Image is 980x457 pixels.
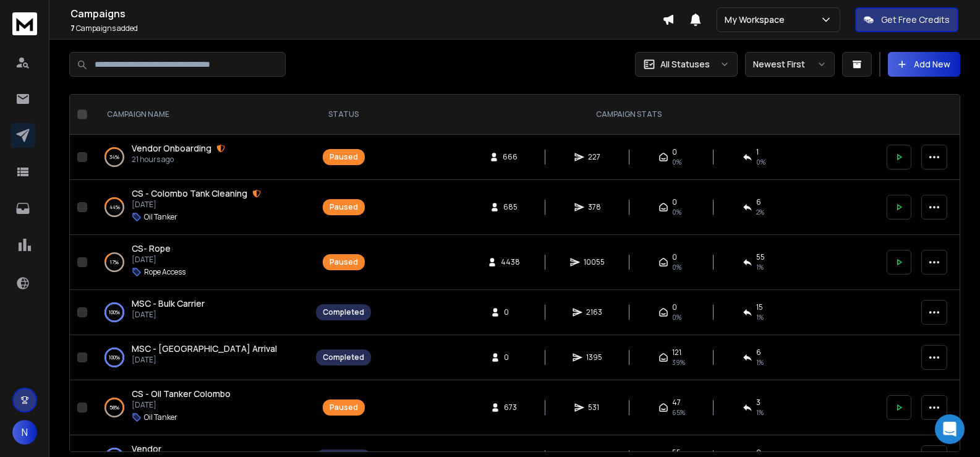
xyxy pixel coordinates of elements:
[144,267,185,277] p: Rope Access
[92,95,309,135] th: CAMPAIGN NAME
[109,306,120,318] p: 100 %
[132,142,211,155] a: Vendor Onboarding
[756,357,764,367] span: 1 %
[756,312,764,322] span: 1 %
[92,235,309,290] td: 17%CS- Rope[DATE]Rope Access
[92,180,309,235] td: 44%CS - Colombo Tank Cleaning[DATE]Oil Tanker
[109,401,119,414] p: 58 %
[855,7,958,32] button: Get Free Credits
[92,335,309,380] td: 100%MSC - [GEOGRAPHIC_DATA] Arrival[DATE]
[756,398,761,408] span: 3
[132,355,277,365] p: [DATE]
[672,408,685,417] span: 65 %
[309,95,378,135] th: STATUS
[132,310,205,320] p: [DATE]
[756,302,763,312] span: 15
[588,403,600,412] span: 531
[588,202,601,212] span: 378
[504,403,517,412] span: 673
[144,212,177,222] p: Oil Tanker
[504,307,516,317] span: 0
[756,197,761,207] span: 6
[132,443,161,455] a: Vendor
[588,152,600,162] span: 227
[501,257,520,267] span: 4438
[132,297,205,309] span: MSC - Bulk Carrier
[672,252,677,262] span: 0
[745,52,835,77] button: Newest First
[70,23,75,33] span: 7
[12,420,37,445] button: N
[132,242,171,254] span: CS- Rope
[330,257,358,267] div: Paused
[330,152,358,162] div: Paused
[323,352,364,362] div: Completed
[756,348,761,357] span: 6
[92,290,309,335] td: 100%MSC - Bulk Carrier[DATE]
[132,187,247,200] a: CS - Colombo Tank Cleaning
[109,201,120,213] p: 44 %
[132,388,231,399] span: CS - Oil Tanker Colombo
[92,135,309,180] td: 34%Vendor Onboarding21 hours ago
[672,262,681,272] span: 0%
[881,14,950,26] p: Get Free Credits
[725,14,790,26] p: My Workspace
[586,352,602,362] span: 1395
[70,6,662,21] h1: Campaigns
[132,297,205,310] a: MSC - Bulk Carrier
[503,152,518,162] span: 666
[756,408,764,417] span: 1 %
[132,343,277,354] span: MSC - [GEOGRAPHIC_DATA] Arrival
[92,380,309,435] td: 58%CS - Oil Tanker Colombo[DATE]Oil Tanker
[132,443,161,455] span: Vendor
[330,403,358,412] div: Paused
[330,202,358,212] div: Paused
[672,398,681,408] span: 47
[756,262,764,272] span: 1 %
[132,142,211,154] span: Vendor Onboarding
[504,352,516,362] span: 0
[323,307,364,317] div: Completed
[70,23,662,33] p: Campaigns added
[109,151,119,163] p: 34 %
[132,187,247,199] span: CS - Colombo Tank Cleaning
[935,414,965,444] div: Open Intercom Messenger
[672,312,681,322] span: 0%
[672,348,681,357] span: 121
[144,412,177,422] p: Oil Tanker
[132,343,277,355] a: MSC - [GEOGRAPHIC_DATA] Arrival
[672,147,677,157] span: 0
[756,157,765,167] span: 0 %
[586,307,602,317] span: 2163
[132,242,171,255] a: CS- Rope
[888,52,960,77] button: Add New
[672,357,685,367] span: 39 %
[672,197,677,207] span: 0
[132,255,185,265] p: [DATE]
[756,252,765,262] span: 55
[132,388,231,400] a: CS - Oil Tanker Colombo
[584,257,605,267] span: 10055
[109,351,120,364] p: 100 %
[756,207,764,217] span: 2 %
[660,58,710,70] p: All Statuses
[12,12,37,35] img: logo
[756,147,759,157] span: 1
[672,157,681,167] span: 0%
[503,202,518,212] span: 685
[378,95,879,135] th: CAMPAIGN STATS
[132,400,231,410] p: [DATE]
[132,200,261,210] p: [DATE]
[672,207,681,217] span: 0%
[110,256,119,268] p: 17 %
[672,302,677,312] span: 0
[132,155,225,164] p: 21 hours ago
